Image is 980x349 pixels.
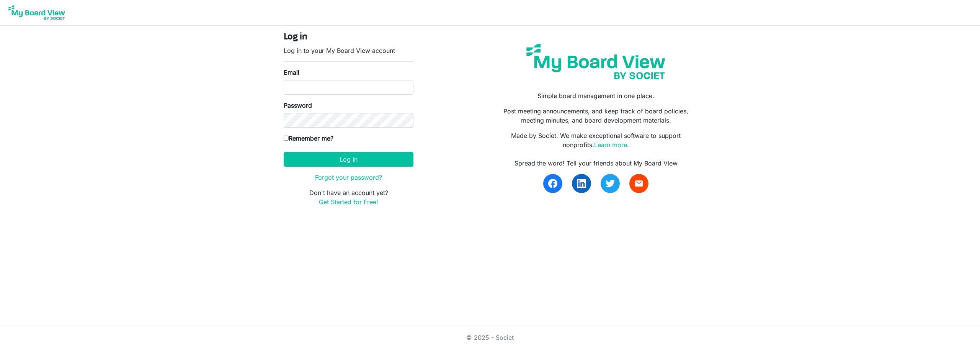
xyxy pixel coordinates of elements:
[577,179,586,188] img: linkedin.svg
[606,179,615,188] img: twitter.svg
[315,174,382,181] a: Forgot your password?
[284,68,299,77] label: Email
[496,131,696,149] p: Made by Societ. We make exceptional software to support nonprofits.
[496,91,696,100] p: Simple board management in one place.
[629,174,648,193] a: email
[284,134,333,143] label: Remember me?
[496,107,696,125] p: Post meeting announcements, and keep track of board policies, meeting minutes, and board developm...
[284,152,413,167] button: Log in
[634,179,644,188] span: email
[548,179,557,188] img: facebook.svg
[594,141,629,149] a: Learn more.
[284,136,289,141] input: Remember me?
[466,334,514,341] a: © 2025 - Societ
[284,188,413,206] p: Don't have an account yet?
[284,32,413,43] h4: Log in
[284,46,413,55] p: Log in to your My Board View account
[496,159,696,168] div: Spread the word! Tell your friends about My Board View
[319,198,378,206] a: Get Started for Free!
[521,38,671,85] img: my-board-view-societ.svg
[6,3,67,22] img: My Board View Logo
[284,101,312,110] label: Password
